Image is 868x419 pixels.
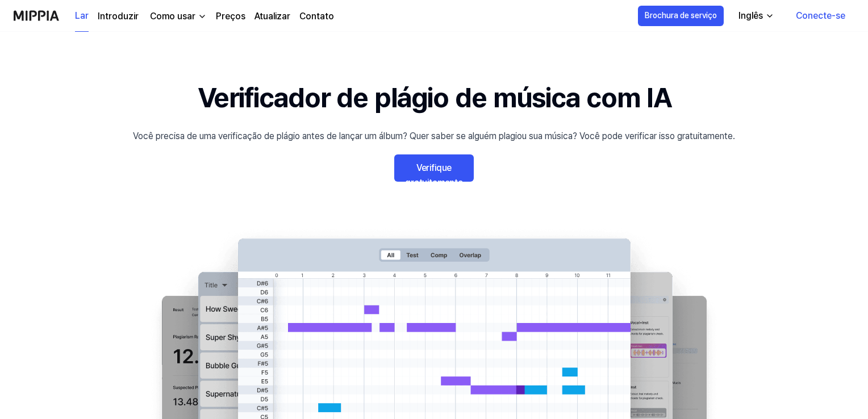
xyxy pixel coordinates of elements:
[299,11,334,22] font: Contato
[75,10,89,21] font: Lar
[738,10,763,21] font: Inglês
[638,6,724,26] button: Brochura de serviço
[645,11,717,20] font: Brochura de serviço
[729,5,781,27] button: Inglês
[148,10,207,23] button: Como usar
[216,11,245,22] font: Preços
[216,10,245,23] a: Preços
[98,11,139,22] font: Introduzir
[299,10,334,23] a: Contato
[254,11,290,22] font: Atualizar
[796,10,845,21] font: Conecte-se
[133,131,735,141] font: Você precisa de uma verificação de plágio antes de lançar um álbum? Quer saber se alguém plagiou ...
[75,1,89,32] a: Lar
[394,154,474,182] a: Verifique gratuitamente
[198,81,671,114] font: Verificador de plágio de música com IA
[98,10,139,23] a: Introduzir
[198,12,207,21] img: abaixo
[150,11,195,22] font: Como usar
[405,162,463,188] font: Verifique gratuitamente
[254,10,290,23] a: Atualizar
